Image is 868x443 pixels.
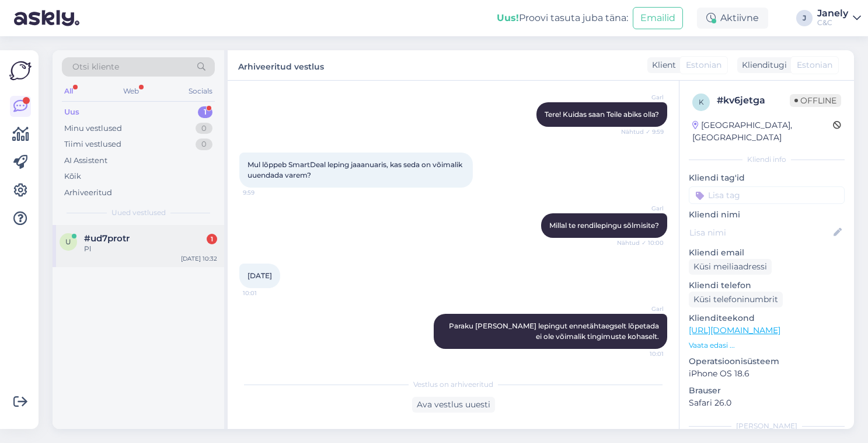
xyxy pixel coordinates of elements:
[689,421,845,431] div: [PERSON_NAME]
[121,84,141,99] div: Web
[196,123,212,134] div: 0
[64,106,79,118] div: Uus
[186,84,215,99] div: Socials
[412,397,495,413] div: Ava vestlus uuesti
[413,379,493,390] span: Vestlus on arhiveeritud
[689,247,845,259] p: Kliendi email
[689,355,845,368] p: Operatsioonisüsteem
[699,98,704,106] span: k
[620,304,664,313] span: Garl
[817,9,861,27] a: JanelyC&C
[620,204,664,213] span: Garl
[84,233,130,244] span: #ud7protr
[689,325,780,335] a: [URL][DOMAIN_NAME]
[790,94,841,107] span: Offline
[689,226,831,239] input: Lisa nimi
[549,221,659,230] span: Millal te rendilepingu sõlmisite?
[689,292,783,307] div: Küsi telefoninumbrit
[817,18,848,27] div: C&C
[207,234,217,244] div: 1
[247,271,272,280] span: [DATE]
[689,340,845,351] p: Vaata edasi ...
[689,279,845,292] p: Kliendi telefon
[238,57,324,73] label: Arhiveeritud vestlus
[64,187,112,199] div: Arhiveeritud
[796,10,813,26] div: J
[692,119,833,144] div: [GEOGRAPHIC_DATA], [GEOGRAPHIC_DATA]
[689,312,845,324] p: Klienditeekond
[64,139,121,150] div: Tiimi vestlused
[689,154,845,165] div: Kliendi info
[697,8,768,29] div: Aktiivne
[686,59,721,71] span: Estonian
[689,259,772,275] div: Küsi meiliaadressi
[111,207,166,218] span: Uued vestlused
[65,237,71,246] span: u
[620,93,664,102] span: Garl
[647,59,676,71] div: Klient
[689,186,845,204] input: Lisa tag
[497,11,628,25] div: Proovi tasuta juba täna:
[617,238,664,247] span: Nähtud ✓ 10:00
[620,127,664,136] span: Nähtud ✓ 9:59
[198,106,212,118] div: 1
[64,171,81,182] div: Kõik
[817,9,848,18] div: Janely
[247,160,464,179] span: Mul lõppeb SmartDeal leping jaaanuaris, kas seda on võimalik uuendada varem?
[62,84,75,99] div: All
[243,188,287,197] span: 9:59
[449,321,661,341] span: Paraku [PERSON_NAME] lepingut ennetähtaegselt lõpetada ei ole võimalik tingimuste kohaselt.
[9,60,32,82] img: Askly Logo
[717,94,790,108] div: # kv6jetga
[689,172,845,184] p: Kliendi tag'id
[497,12,519,23] b: Uus!
[84,244,217,254] div: Pl
[737,59,787,71] div: Klienditugi
[72,61,119,73] span: Otsi kliente
[689,385,845,397] p: Brauser
[64,155,107,167] div: AI Assistent
[620,349,664,358] span: 10:01
[797,59,832,71] span: Estonian
[689,397,845,409] p: Safari 26.0
[633,7,683,29] button: Emailid
[689,368,845,380] p: iPhone OS 18.6
[64,123,122,134] div: Minu vestlused
[689,209,845,221] p: Kliendi nimi
[181,254,217,263] div: [DATE] 10:32
[196,139,212,150] div: 0
[243,289,287,297] span: 10:01
[545,110,659,119] span: Tere! Kuidas saan Teile abiks olla?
